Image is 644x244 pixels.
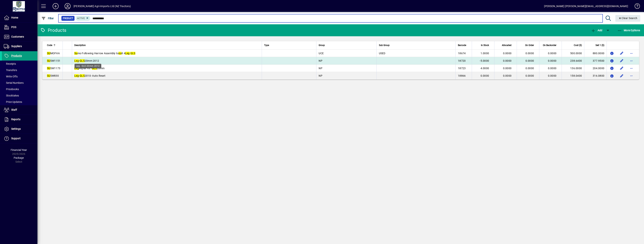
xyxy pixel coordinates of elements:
span: On Backorder [543,43,556,47]
div: Products [40,27,66,33]
span: 0.0000 [525,74,534,77]
span: Product [63,16,73,20]
span: Write Offs [4,75,18,78]
span: Type [264,43,269,47]
a: POS [2,23,37,32]
span: Suppliers [11,45,22,48]
span: More Options [617,29,640,32]
td: 158.0400 [562,72,584,79]
span: Cost ($) [574,43,582,47]
span: - 2010- Auto Reset [74,74,105,77]
a: Pricebooks [2,86,37,92]
span: 0.0000 [525,52,534,55]
em: SU [47,74,50,77]
span: Customers [11,35,24,38]
mat-chip: Activation Status: Active [76,16,91,21]
td: 500.0000 [562,50,584,57]
span: 18723 [458,67,466,70]
span: Code [47,43,52,47]
span: 18720 [458,59,466,62]
a: Receipts [2,61,37,67]
span: 1.0000 [481,52,489,55]
button: Add [590,27,603,34]
em: Leg [74,74,79,77]
a: Stocktakes [2,92,37,99]
span: Transfers [4,69,17,72]
span: Serial Numbers [4,81,24,84]
div: Barcode [458,43,470,47]
span: Clear Search [618,17,637,20]
td: 880.0000 [584,50,607,57]
button: More options [628,50,634,56]
span: Receipts [4,62,16,65]
span: Filter [41,17,54,20]
a: Write Offs [2,73,37,80]
a: Staff [2,105,37,115]
a: Support [2,134,37,143]
button: Profile [62,3,74,10]
a: Reports [2,115,37,124]
span: Barcode [458,43,466,47]
span: Group [319,43,325,47]
div: [PERSON_NAME] Agri-Imports Ltd (NZ Tractors) [74,3,131,9]
span: 4.0000 [481,67,489,70]
em: SU [47,52,50,55]
span: 0.0000 [503,52,512,55]
span: Sell 1 ($) [596,43,604,47]
a: Knowledge Base [632,1,639,13]
span: -5.0000 [480,59,489,62]
span: 0.0000 [481,74,489,77]
em: SU [47,59,50,62]
span: SW1151 [47,59,60,62]
button: More options [628,73,634,79]
span: Support [11,137,21,140]
span: POS [11,26,16,29]
div: In Stock [474,43,492,47]
div: Sub Group [379,43,453,47]
em: SU [47,67,50,70]
div: Leg - GLS 20mm 2012 [75,64,101,68]
td: 316.0800 [584,72,607,79]
div: Type [264,43,314,47]
em: GLS [80,59,85,62]
span: 0.0000 [503,67,512,70]
td: 238.6400 [562,57,584,65]
span: USED [379,52,385,55]
span: Home [11,16,18,19]
button: Add [50,3,62,10]
div: Allocated [497,43,515,47]
span: Price Updates [4,100,22,103]
em: su [119,52,121,55]
a: Price Updates [2,99,37,105]
span: mo Following Harrow Assembly to it 4 [74,52,135,55]
button: Filter [40,15,55,22]
span: NP [319,67,322,70]
em: GLS [80,74,85,77]
div: On Order [519,43,537,47]
span: SW1173 [47,67,60,70]
span: 0.0000 [503,74,512,77]
button: Clear [615,15,640,22]
div: Description [74,43,259,47]
a: Serial Numbers [2,80,37,86]
span: Allocated [502,43,511,47]
button: Edit [619,50,625,56]
em: Leg [74,59,79,62]
a: Suppliers [2,42,37,51]
em: Leg [74,67,79,70]
span: SW830 [47,74,59,77]
span: Financial Year [11,148,27,151]
span: Products [11,54,22,57]
button: More options [628,58,634,64]
a: Transfers [2,67,37,73]
span: UCE [319,52,324,55]
span: NP [319,59,322,62]
em: GLS [130,52,135,55]
a: Customers [2,32,37,42]
em: Su [74,52,78,55]
span: 18866 [458,74,466,77]
span: 0.0000 [548,67,557,70]
em: GLS [92,67,97,70]
span: Settings [11,127,21,130]
span: 0.0000 [525,59,534,62]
